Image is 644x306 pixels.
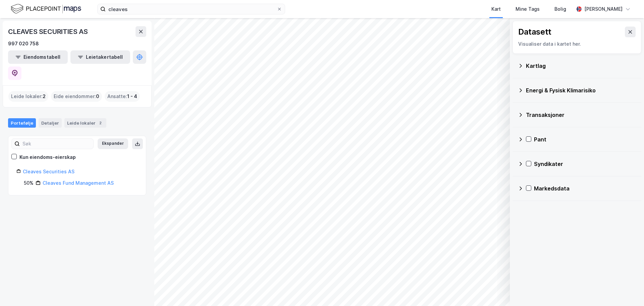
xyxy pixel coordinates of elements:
span: 0 [96,92,99,100]
div: Datasett [518,27,551,37]
div: 50% [24,179,34,187]
button: Leietakertabell [70,50,130,64]
div: Leide lokaler : [8,91,48,102]
a: Cleaves Securities AS [23,169,74,174]
div: Kart [491,5,501,13]
button: Eiendomstabell [8,50,68,64]
input: Søk på adresse, matrikkel, gårdeiere, leietakere eller personer [106,4,277,14]
a: Cleaves Fund Management AS [43,180,114,186]
div: 2 [97,120,104,126]
div: Portefølje [8,118,36,128]
div: Detaljer [39,118,62,128]
span: 1 - 4 [127,92,137,100]
div: Ansatte : [105,91,140,102]
div: CLEAVES SECURITIES AS [8,26,89,37]
div: Visualiser data i kartet her. [518,40,636,48]
div: Pant [534,135,636,143]
div: Leide lokaler [64,118,106,128]
div: Kartlag [526,62,636,70]
div: Kun eiendoms-eierskap [19,153,76,161]
div: Bolig [554,5,566,13]
div: Transaksjoner [526,111,636,119]
input: Søk [20,139,93,149]
div: 997 020 758 [8,40,39,48]
div: Eide eiendommer : [51,91,102,102]
div: Markedsdata [534,184,636,192]
div: Mine Tags [516,5,540,13]
div: Syndikater [534,160,636,168]
iframe: Chat Widget [610,274,644,306]
div: Energi & Fysisk Klimarisiko [526,86,636,94]
div: [PERSON_NAME] [584,5,623,13]
button: Ekspander [98,138,128,149]
span: 2 [43,92,46,100]
img: logo.f888ab2527a4732fd821a326f86c7f29.svg [11,3,81,15]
